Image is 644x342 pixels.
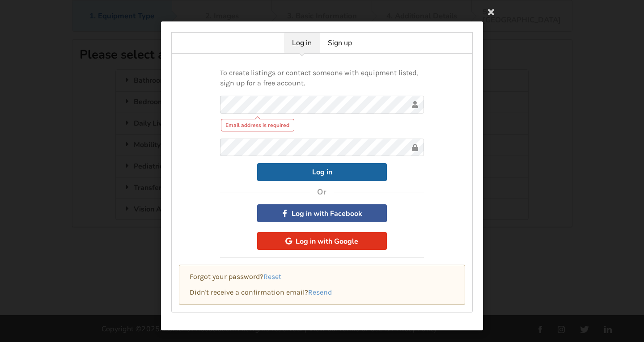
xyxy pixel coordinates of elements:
[220,68,424,89] p: To create listings or contact someone with equipment listed, sign up for a free account.
[190,272,454,282] p: Forgot your password?
[257,232,387,250] button: Log in with Google
[257,204,387,222] button: Log in with Facebook
[263,272,281,281] a: Reset
[320,33,360,53] a: Sign up
[221,119,295,131] div: Email address is required
[190,287,454,298] p: Didn't receive a confirmation email?
[257,163,387,181] button: Log in
[317,187,327,197] h4: Or
[308,288,332,296] a: Resend
[284,33,320,53] a: Log in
